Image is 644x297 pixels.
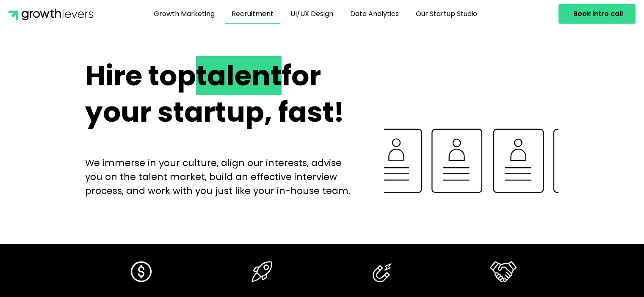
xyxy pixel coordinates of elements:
[147,4,221,24] a: Growth Marketing
[409,4,484,24] a: Our Startup Studio
[85,58,359,131] h2: Hire top for your startup, fast!
[284,4,340,24] a: UI/UX Design
[225,4,280,24] a: Recruitment
[344,4,405,24] a: Data Analytics
[102,4,529,24] nav: Menu
[85,156,359,198] p: We immerse in your culture, align our interests, advise you on the talent market, build an effect...
[573,11,623,17] span: Book intro call
[196,56,282,95] span: talent
[558,4,636,24] a: Book intro call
